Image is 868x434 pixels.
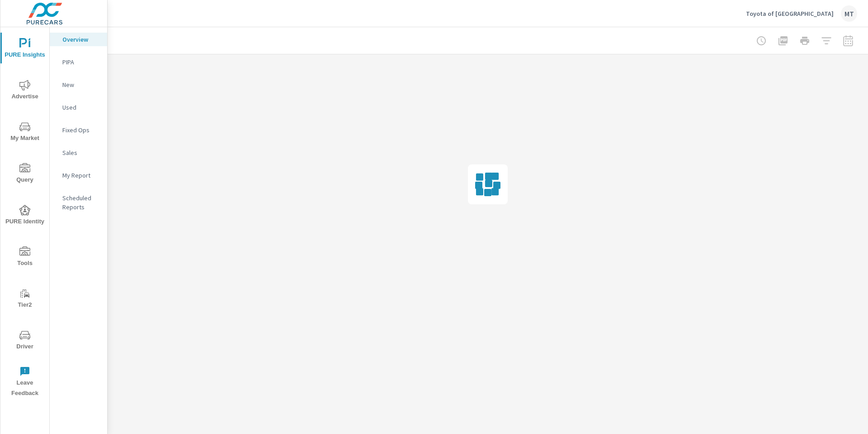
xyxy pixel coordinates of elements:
span: Query [3,163,47,185]
span: Driver [3,330,47,352]
div: New [50,78,107,92]
div: Used [50,101,107,114]
p: My Report [62,171,100,180]
div: My Report [50,169,107,182]
div: Overview [50,33,107,46]
div: Sales [50,146,107,159]
p: New [62,80,100,89]
span: Advertise [3,80,47,102]
p: Overview [62,35,100,44]
div: MT [841,5,857,22]
div: Fixed Ops [50,123,107,137]
div: Scheduled Reports [50,191,107,214]
p: PIPA [62,58,100,67]
div: nav menu [0,27,49,402]
div: PIPA [50,55,107,69]
span: PURE Insights [3,38,47,60]
p: Toyota of [GEOGRAPHIC_DATA] [746,10,834,18]
p: Used [62,103,100,112]
span: PURE Identity [3,205,47,227]
span: Leave Feedback [3,366,47,399]
span: My Market [3,121,47,144]
span: Tools [3,246,47,269]
span: Tier2 [3,288,47,310]
p: Sales [62,148,100,157]
p: Fixed Ops [62,125,100,135]
p: Scheduled Reports [62,193,100,212]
